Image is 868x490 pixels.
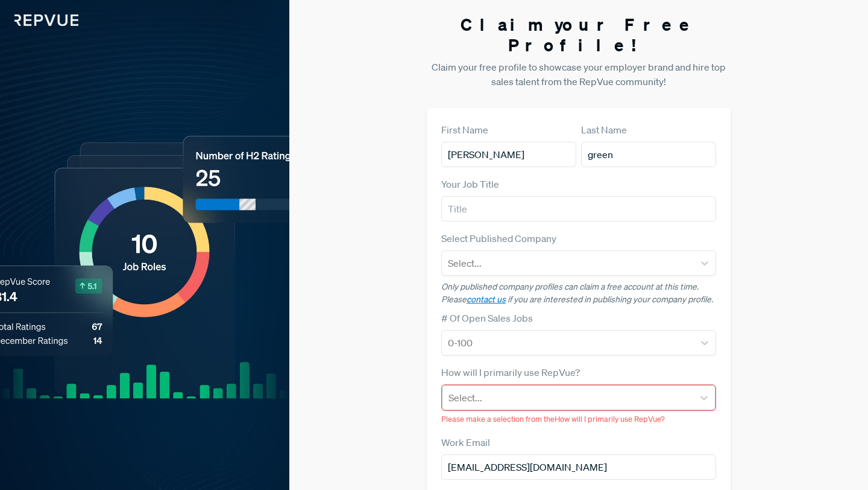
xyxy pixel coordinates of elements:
[441,365,580,380] label: How will I primarily use RepVue?
[441,454,716,480] input: Email
[441,231,556,246] label: Select Published Company
[467,294,506,305] a: contact us
[441,142,576,167] input: First Name
[441,414,665,424] span: Please make a selection from the How will I primarily use RepVue?
[441,196,716,221] input: Title
[441,281,716,306] p: Only published company profiles can claim a free account at this time. Please if you are interest...
[427,60,731,89] p: Claim your free profile to showcase your employer brand and hire top sales talent from the RepVue...
[427,14,731,55] h3: Claim your Free Profile!
[581,142,716,167] input: Last Name
[441,177,499,191] label: Your Job Title
[441,435,490,450] label: Work Email
[441,311,533,325] label: # Of Open Sales Jobs
[441,122,488,137] label: First Name
[581,122,627,137] label: Last Name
